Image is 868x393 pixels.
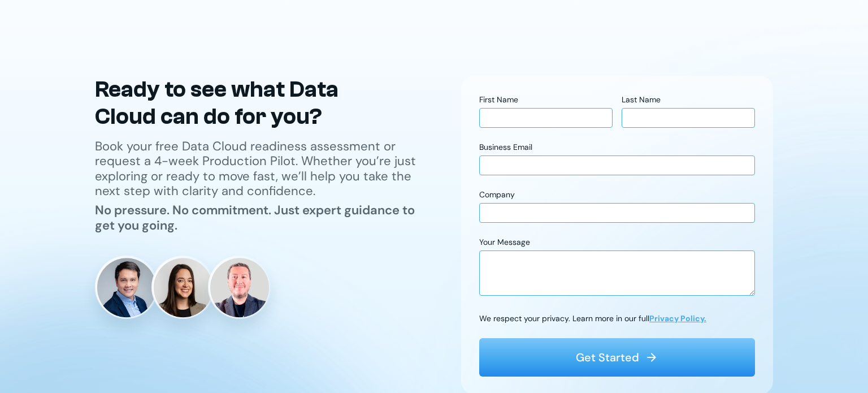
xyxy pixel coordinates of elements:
[645,351,658,364] img: arrow right
[95,76,400,130] h2: Ready to see what Data Cloud can do for you?
[649,313,706,323] a: Privacy Policy.
[622,94,755,108] div: Last Name
[95,202,415,233] span: No pressure. No commitment. Just expert guidance to get you going.
[479,236,755,251] div: Your Message
[95,139,425,199] p: Book your free Data Cloud readiness assessment or request a 4-week Production Pilot. Whether you’...
[479,313,706,325] p: We respect your privacy. Learn more in our full
[479,338,755,377] button: Get Started
[479,94,613,108] div: First Name
[479,141,755,156] div: Business Email
[576,349,639,365] div: Get Started
[479,189,755,203] div: Company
